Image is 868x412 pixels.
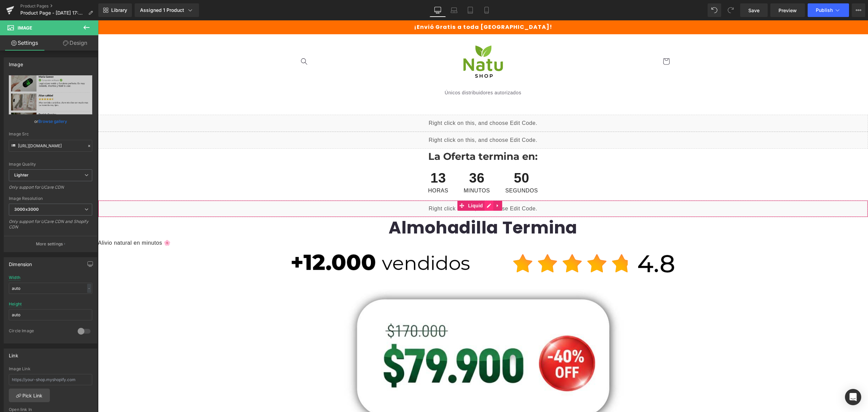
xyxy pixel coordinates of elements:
span: Product Page - [DATE] 17:38:40 [20,10,85,16]
div: Image [9,58,23,67]
button: Redo [724,3,737,17]
span: 36 [366,151,392,168]
button: Publish [808,3,849,17]
span: Segundos [407,168,440,173]
div: Dimension [9,258,32,267]
a: Browse gallery [38,115,67,127]
a: Tablet [462,3,478,17]
img: Natu Store Colombia [363,23,407,59]
div: Image Link [9,367,92,371]
input: auto [9,309,92,320]
span: Únicos distribuidores autorizados [347,69,423,75]
p: More settings [36,241,63,247]
a: Pick Link [9,389,50,402]
input: Link [9,140,92,152]
strong: La Oferta termina en: [330,130,440,142]
b: Lighter [14,172,28,177]
a: Desktop [430,3,446,17]
div: Only support for UCare CDN and Shopify CDN [9,219,92,234]
div: Height [9,302,22,306]
div: Circle Image [9,328,71,335]
button: Undo [708,3,721,17]
span: Publish [816,7,833,13]
div: Only support for UCare CDN [9,185,92,194]
span: 13 [330,151,350,168]
a: Natu Store Colombia [360,21,410,61]
span: Library [111,7,127,13]
a: Product Pages [20,3,98,9]
a: New Library [98,3,132,17]
div: Assigned 1 Product [140,7,194,14]
b: 3000x3000 [14,207,39,212]
span: Horas [330,168,350,173]
a: Únicos distribuidores autorizados [342,65,427,79]
a: Laptop [446,3,462,17]
summary: Búsqueda [199,34,214,49]
button: More [852,3,865,17]
div: Open link In [9,407,92,412]
input: auto [9,283,92,294]
span: Minutos [366,168,392,173]
div: - [87,284,91,293]
div: Width [9,275,20,280]
a: Preview [770,3,805,17]
span: Save [748,7,759,14]
span: 50 [407,151,440,168]
div: Link [9,349,18,358]
span: Preview [778,7,797,14]
span: Liquid [368,180,387,190]
a: Mobile [478,3,495,17]
span: ¡Envió Gratis a toda [GEOGRAPHIC_DATA]! [316,3,454,11]
a: Expand / Collapse [395,180,404,190]
div: Open Intercom Messenger [845,389,861,405]
div: Image Resolution [9,196,92,201]
span: Image [18,25,32,31]
button: More settings [4,236,97,252]
div: Image Quality [9,162,92,167]
input: https://your-shop.myshopify.com [9,374,92,385]
a: Design [51,35,100,51]
div: or [9,118,92,125]
div: Image Src [9,132,92,136]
